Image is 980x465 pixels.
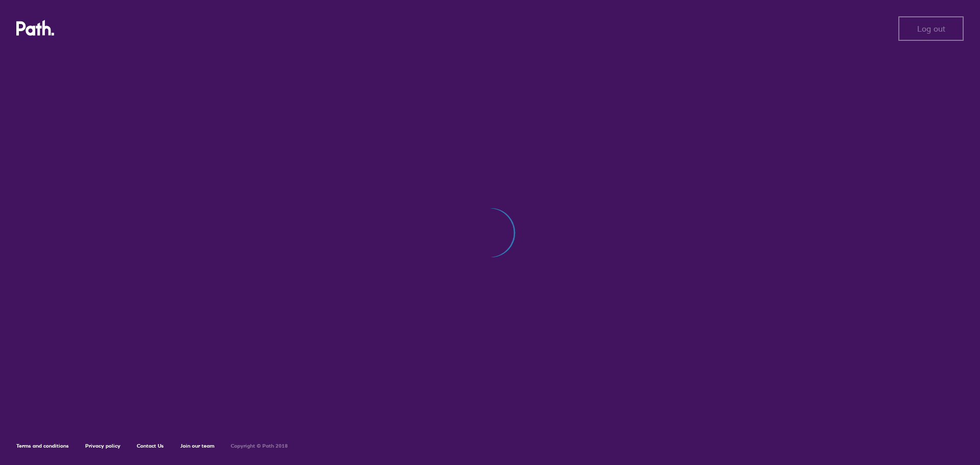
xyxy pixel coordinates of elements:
[180,443,214,449] a: Join our team
[137,443,164,449] a: Contact Us
[231,443,288,449] h6: Copyright © Path 2018
[898,16,964,41] button: Log out
[917,24,945,33] span: Log out
[85,443,120,449] a: Privacy policy
[16,443,69,449] a: Terms and conditions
